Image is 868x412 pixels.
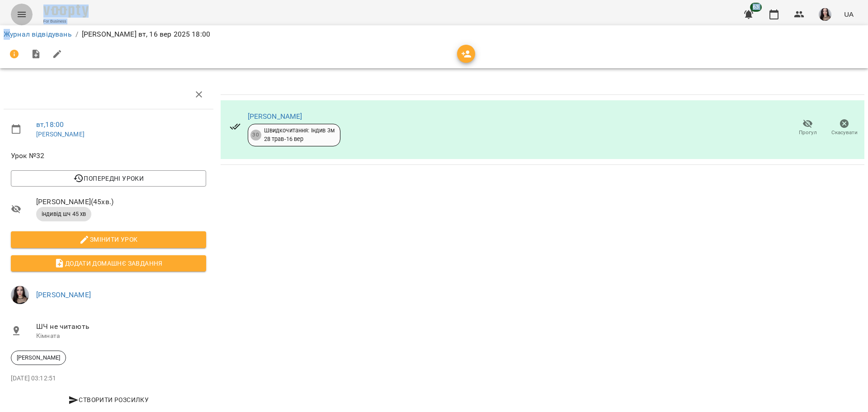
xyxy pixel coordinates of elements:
[831,129,858,136] span: Скасувати
[840,6,857,23] button: UA
[248,112,302,121] a: [PERSON_NAME]
[36,290,91,299] a: [PERSON_NAME]
[36,120,64,129] a: вт , 18:00
[18,173,199,184] span: Попередні уроки
[750,3,762,12] span: 63
[11,286,29,304] img: 23d2127efeede578f11da5c146792859.jpg
[11,354,66,362] span: [PERSON_NAME]
[826,115,863,140] button: Скасувати
[799,129,817,136] span: Прогул
[819,8,831,21] img: 23d2127efeede578f11da5c146792859.jpg
[18,234,199,245] span: Змінити урок
[82,29,210,40] p: [PERSON_NAME] вт, 16 вер 2025 18:00
[36,321,206,332] span: ШЧ не читають
[18,258,199,269] span: Додати домашнє завдання
[11,255,206,272] button: Додати домашнє завдання
[11,231,206,248] button: Змінити урок
[36,197,206,207] span: [PERSON_NAME] ( 45 хв. )
[36,131,85,138] a: [PERSON_NAME]
[789,115,826,140] button: Прогул
[36,210,91,218] span: індивід шч 45 хв
[11,170,206,187] button: Попередні уроки
[14,394,203,405] span: Створити розсилку
[11,374,206,383] p: [DATE] 03:12:51
[264,126,335,143] div: Швидкочитання: Індив 3м 28 трав - 16 вер
[43,19,89,24] span: For Business
[11,392,206,408] button: Створити розсилку
[4,29,864,40] nav: breadcrumb
[75,29,78,40] li: /
[844,9,854,19] span: UA
[11,351,66,365] div: [PERSON_NAME]
[250,130,261,140] div: 30
[11,4,33,25] button: Menu
[11,150,206,161] span: Урок №32
[4,30,72,38] a: Журнал відвідувань
[36,332,206,341] p: Кімната
[43,5,89,18] img: Voopty Logo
